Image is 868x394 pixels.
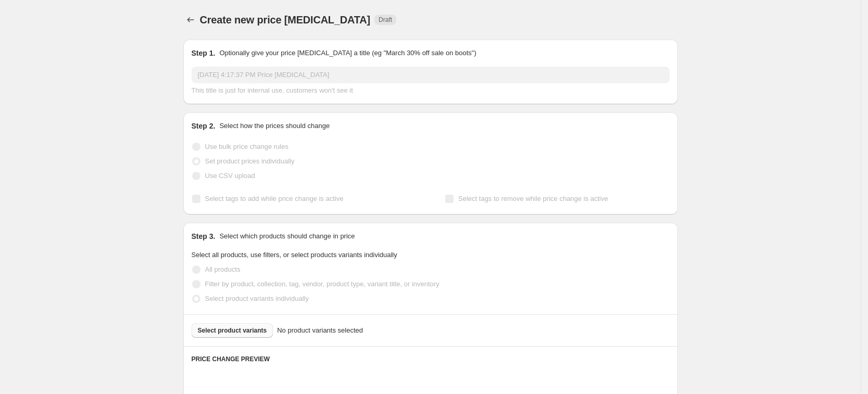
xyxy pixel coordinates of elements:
[192,355,670,363] h6: PRICE CHANGE PREVIEW
[205,172,255,180] span: Use CSV upload
[277,325,363,336] span: No product variants selected
[219,48,476,58] p: Optionally give your price [MEDICAL_DATA] a title (eg "March 30% off sale on boots")
[192,251,397,259] span: Select all products, use filters, or select products variants individually
[205,143,288,150] span: Use bulk price change rules
[205,157,295,165] span: Set product prices individually
[183,12,198,27] button: Price change jobs
[205,280,439,288] span: Filter by product, collection, tag, vendor, product type, variant title, or inventory
[192,121,216,131] h2: Step 2.
[379,16,392,24] span: Draft
[192,231,216,242] h2: Step 3.
[205,195,344,202] span: Select tags to add while price change is active
[200,14,371,26] span: Create new price [MEDICAL_DATA]
[192,48,216,58] h2: Step 1.
[192,86,353,94] span: This title is just for internal use, customers won't see it
[192,67,670,83] input: 30% off holiday sale
[205,295,309,302] span: Select product variants individually
[219,121,330,131] p: Select how the prices should change
[205,265,241,273] span: All products
[219,231,355,242] p: Select which products should change in price
[458,195,608,202] span: Select tags to remove while price change is active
